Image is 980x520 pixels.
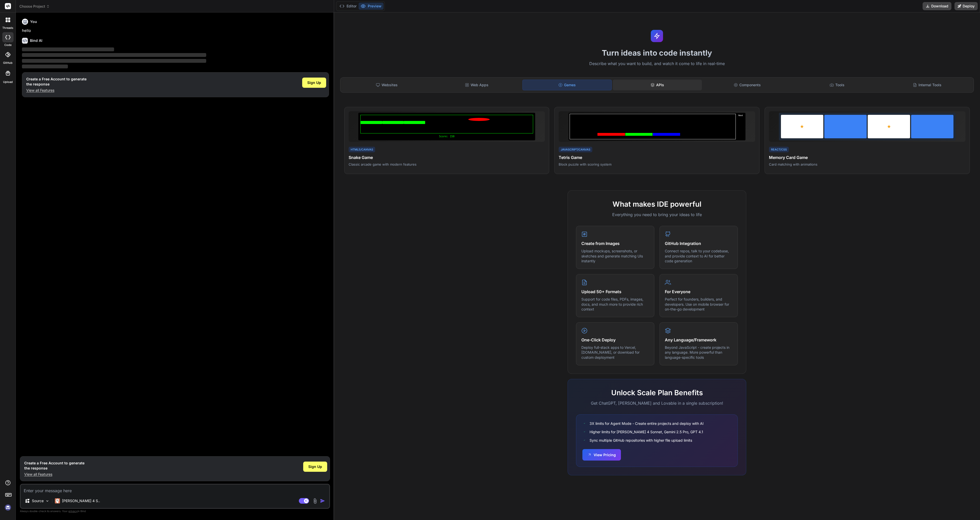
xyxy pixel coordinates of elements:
[24,461,84,471] h1: Create a Free Account to generate the response
[337,60,977,67] p: Describe what you want to build, and watch it come to life in real-time
[22,28,329,34] p: hello
[30,19,37,24] h6: You
[703,80,792,90] div: Components
[576,212,738,218] p: Everything you need to bring your ideas to life
[22,53,206,57] span: ‌
[337,48,977,57] h1: Turn ideas into code instantly
[590,438,692,443] span: Sync multiple GitHub repositories with higher file upload limits
[342,80,431,90] div: Websites
[432,80,521,90] div: Web Apps
[769,147,789,153] div: React/CSS
[737,114,744,139] div: Next
[62,498,100,503] p: [PERSON_NAME] 4 S..
[522,80,612,90] div: Games
[581,240,649,246] h4: Create from Images
[581,337,649,343] h4: One-Click Deploy
[582,449,621,461] button: View Pricing
[337,3,359,10] button: Editor
[359,3,384,10] button: Preview
[590,429,703,435] span: Higher limits for [PERSON_NAME] 4 Sonnet, Gemini 2.5 Pro, GPT 4.1
[613,80,702,90] div: APIs
[581,297,649,312] p: Support for code files, PDFs, images, docs, and much more to provide rich context
[320,498,325,503] img: icon
[26,88,87,93] p: View all Features
[26,77,87,87] h1: Create a Free Account to generate the response
[4,503,12,512] img: signin
[559,162,755,167] p: Block puzzle with scoring system
[576,400,738,406] p: Get ChatGPT, [PERSON_NAME] and Lovable in a single subscription!
[665,345,732,360] p: Beyond JavaScript - create projects in any language. More powerful than language-specific tools
[312,498,318,504] img: attachment
[22,59,206,63] span: ‌
[665,289,732,295] h4: For Everyone
[55,498,60,503] img: Claude 4 Sonnet
[4,43,11,47] label: code
[559,147,592,153] div: JavaScript/Canvas
[590,421,704,426] span: 3X limits for Agent Mode - Create entire projects and deploy with AI
[3,80,13,84] label: Upload
[769,154,965,160] h4: Memory Card Game
[576,387,738,398] h2: Unlock Scale Plan Benefits
[769,162,965,167] p: Card matching with animations
[883,80,972,90] div: Internal Tools
[30,38,42,43] h6: Bind AI
[349,154,545,160] h4: Snake Game
[308,464,322,469] span: Sign Up
[22,65,68,68] span: ‌
[45,499,50,503] img: Pick Models
[665,240,732,246] h4: GitHub Integration
[2,26,13,30] label: threads
[581,345,649,360] p: Deploy full-stack apps to Vercel, [DOMAIN_NAME], or download for custom deployment
[793,80,881,90] div: Tools
[923,2,951,10] button: Download
[19,4,50,9] span: Choose Project
[954,2,978,10] button: Deploy
[665,297,732,312] p: Perfect for founders, builders, and developers. Use on mobile browser for on-the-go development
[559,154,755,160] h4: Tetris Game
[665,337,732,343] h4: Any Language/Framework
[581,249,649,264] p: Upload mockups, screenshots, or sketches and generate matching UIs instantly
[22,47,114,51] span: ‌
[307,80,321,85] span: Sign Up
[665,249,732,264] p: Connect repos, talk to your codebase, and provide context to AI for better code generation
[360,134,533,138] div: Score: 150
[3,61,13,65] label: GitHub
[349,162,545,167] p: Classic arcade game with modern features
[581,289,649,295] h4: Upload 50+ Formats
[349,147,375,153] div: HTML5/Canvas
[20,509,330,514] p: Always double-check its answers. Your in Bind
[32,498,44,503] p: Source
[68,510,78,513] span: privacy
[576,199,738,209] h2: What makes IDE powerful
[24,472,84,477] p: View all Features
